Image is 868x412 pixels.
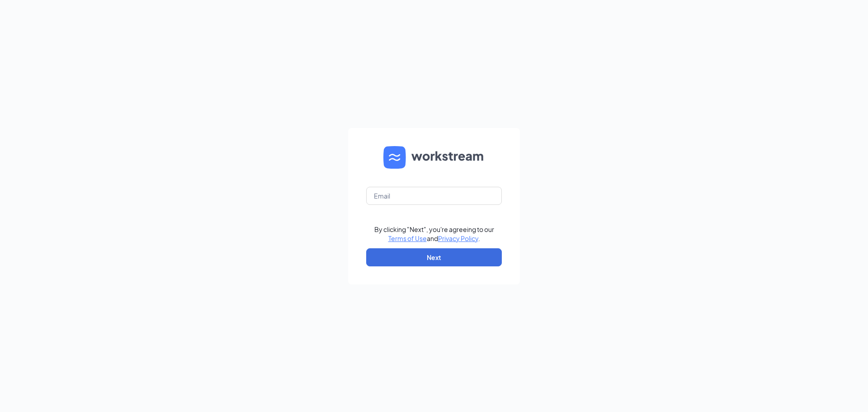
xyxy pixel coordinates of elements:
a: Privacy Policy [438,234,478,242]
div: By clicking "Next", you're agreeing to our and . [374,225,494,243]
img: WS logo and Workstream text [383,146,485,169]
a: Terms of Use [388,234,427,242]
input: Email [366,187,502,205]
button: Next [366,248,502,266]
